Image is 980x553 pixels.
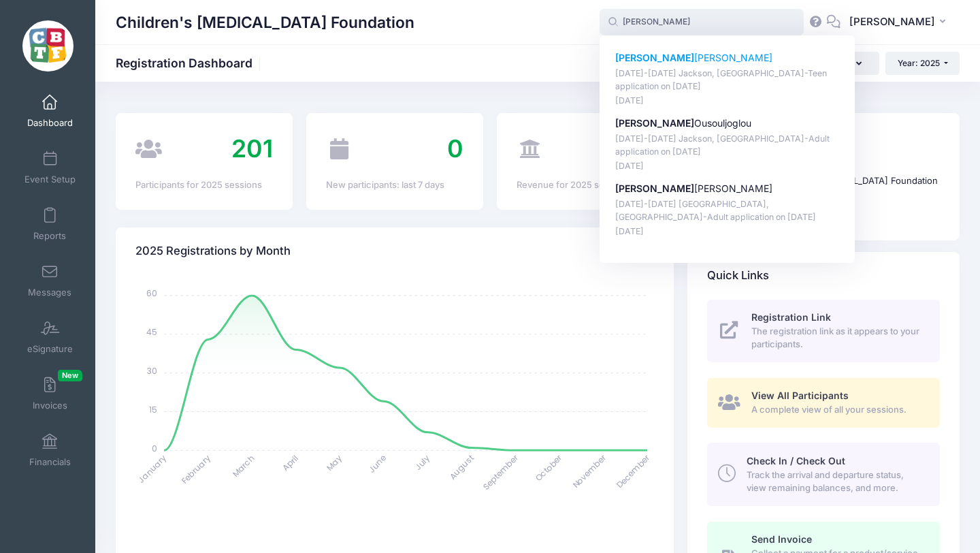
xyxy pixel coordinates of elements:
a: Financials [18,426,82,474]
h1: Registration Dashboard [116,56,264,70]
div: New participants: last 7 days [326,178,463,192]
a: eSignature [18,313,82,361]
span: New [58,370,82,381]
a: Event Setup [18,144,82,191]
span: View All Participants [751,390,849,401]
p: [PERSON_NAME] [615,182,840,196]
p: [PERSON_NAME] [615,51,840,65]
span: A complete view of all your sessions. [751,403,924,417]
tspan: May [324,452,344,473]
a: Messages [18,257,82,304]
span: Year: 2025 [898,58,940,68]
tspan: September [480,452,521,492]
a: Registration Link The registration link as it appears to your participants. [707,300,940,362]
a: Check In / Check Out Track the arrival and departure status, view remaining balances, and more. [707,443,940,505]
span: Messages [28,287,71,298]
span: Invoices [33,400,67,411]
tspan: December [614,452,653,490]
tspan: April [280,452,300,473]
h4: Quick Links [707,256,769,295]
p: [DATE] [615,95,840,108]
span: 0 [447,133,463,163]
span: The registration link as it appears to your participants. [751,325,924,351]
span: Registration Link [751,311,831,323]
tspan: 45 [146,326,157,338]
strong: [PERSON_NAME] [615,183,694,194]
p: [DATE]-[DATE] [GEOGRAPHIC_DATA], [GEOGRAPHIC_DATA]-Adult application on [DATE] [615,198,840,223]
p: Ousouljoglou [615,116,840,131]
div: Revenue for 2025 sessions [517,178,654,192]
h1: Children's [MEDICAL_DATA] Foundation [116,7,414,38]
span: [PERSON_NAME] [849,14,935,29]
span: Financials [29,456,71,468]
input: Search by First Name, Last Name, or Email... [600,9,804,36]
div: Participants for 2025 sessions [135,178,273,192]
tspan: June [366,452,389,475]
img: Children's Brain Tumor Foundation [22,20,73,72]
a: Dashboard [18,87,82,135]
span: Check In / Check Out [747,455,845,467]
tspan: October [533,452,565,484]
strong: [PERSON_NAME] [615,117,694,129]
span: Event Setup [24,174,76,185]
strong: [PERSON_NAME] [615,52,694,63]
tspan: 30 [147,365,157,377]
p: [DATE] [615,225,840,238]
span: Track the arrival and departure status, view remaining balances, and more. [747,469,924,495]
p: [DATE]-[DATE] Jackson, [GEOGRAPHIC_DATA]-Teen application on [DATE] [615,67,840,93]
tspan: February [179,452,212,486]
tspan: January [135,452,169,486]
button: [PERSON_NAME] [840,7,960,38]
a: View All Participants A complete view of all your sessions. [707,378,940,428]
tspan: August [447,452,476,481]
tspan: March [230,452,257,479]
tspan: July [412,452,433,473]
span: Reports [33,230,66,242]
button: Year: 2025 [885,52,960,75]
span: eSignature [27,343,73,355]
h4: 2025 Registrations by Month [135,232,291,270]
a: InvoicesNew [18,370,82,417]
span: Send Invoice [751,533,812,545]
a: Reports [18,200,82,248]
span: 201 [231,133,273,163]
tspan: 0 [152,442,157,454]
tspan: November [570,452,609,490]
p: [DATE] [615,160,840,173]
tspan: 15 [149,404,157,415]
span: Dashboard [27,117,73,129]
p: [DATE]-[DATE] Jackson, [GEOGRAPHIC_DATA]-Adult application on [DATE] [615,133,840,158]
tspan: 60 [146,287,157,299]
